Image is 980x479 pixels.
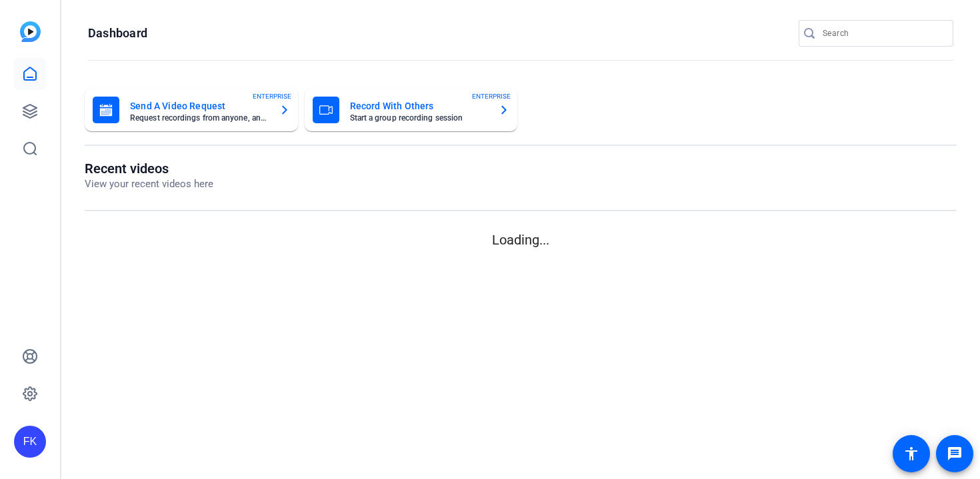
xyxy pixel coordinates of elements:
input: Search [823,25,943,41]
mat-icon: accessibility [903,446,919,462]
mat-icon: message [947,446,963,462]
span: ENTERPRISE [253,91,291,101]
h1: Dashboard [88,25,147,41]
span: ENTERPRISE [472,91,511,101]
img: blue-gradient.svg [20,21,41,42]
button: Send A Video RequestRequest recordings from anyone, anywhereENTERPRISE [85,89,298,131]
mat-card-subtitle: Request recordings from anyone, anywhere [130,114,269,122]
button: Record With OthersStart a group recording sessionENTERPRISE [305,89,518,131]
p: View your recent videos here [85,177,213,192]
div: FK [14,426,46,458]
mat-card-title: Send A Video Request [130,98,269,114]
mat-card-title: Record With Others [350,98,489,114]
h1: Recent videos [85,161,213,177]
p: Loading... [85,230,957,250]
mat-card-subtitle: Start a group recording session [350,114,489,122]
